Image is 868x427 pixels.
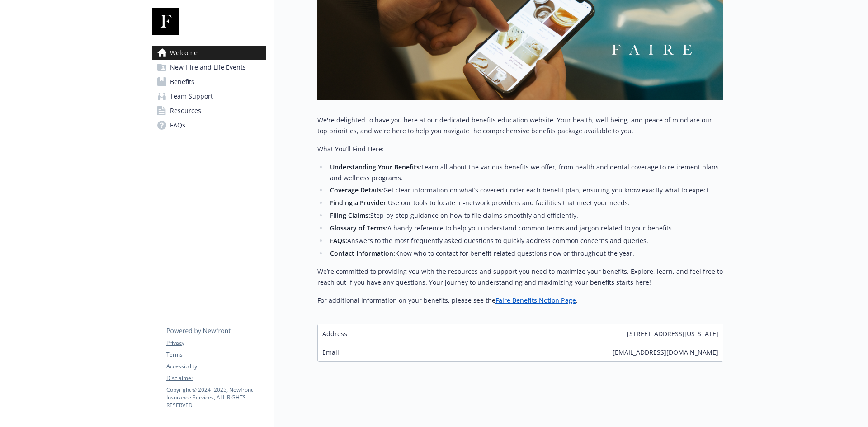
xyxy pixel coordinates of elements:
[152,75,266,89] a: Benefits
[317,115,723,136] p: We're delighted to have you here at our dedicated benefits education website. Your health, well-b...
[170,75,194,89] span: Benefits
[317,266,723,288] p: We’re committed to providing you with the resources and support you need to maximize your benefit...
[330,163,421,171] strong: Understanding Your Benefits:
[330,236,347,245] strong: FAQs:
[330,186,383,194] strong: Coverage Details:
[327,248,723,259] li: Know who to contact for benefit-related questions now or throughout the year.
[152,60,266,75] a: New Hire and Life Events
[152,103,266,118] a: Resources
[170,46,198,60] span: Welcome
[327,162,723,183] li: Learn all about the various benefits we offer, from health and dental coverage to retirement plan...
[330,211,370,220] strong: Filing Claims:
[170,118,185,132] span: FAQs
[495,296,576,305] a: Faire Benefits Notion Page
[166,362,266,371] a: Accessibility
[317,295,723,306] p: For additional information on your benefits, please see the .
[170,103,201,118] span: Resources
[327,185,723,196] li: Get clear information on what’s covered under each benefit plan, ensuring you know exactly what t...
[322,329,347,338] span: Address
[330,249,395,258] strong: Contact Information:
[613,347,718,357] span: [EMAIL_ADDRESS][DOMAIN_NAME]
[327,197,723,208] li: Use our tools to locate in-network providers and facilities that meet your needs.
[166,351,266,359] a: Terms
[330,198,388,207] strong: Finding a Provider:
[170,89,213,103] span: Team Support
[627,329,718,338] span: [STREET_ADDRESS][US_STATE]
[166,339,266,347] a: Privacy
[152,46,266,60] a: Welcome
[327,210,723,221] li: Step-by-step guidance on how to file claims smoothly and efficiently.
[166,374,266,382] a: Disclaimer
[322,347,339,357] span: Email
[166,386,266,409] p: Copyright © 2024 - 2025 , Newfront Insurance Services, ALL RIGHTS RESERVED
[327,223,723,234] li: A handy reference to help you understand common terms and jargon related to your benefits.
[317,144,723,155] p: What You’ll Find Here:
[152,89,266,103] a: Team Support
[152,118,266,132] a: FAQs
[327,235,723,246] li: Answers to the most frequently asked questions to quickly address common concerns and queries.
[170,60,246,75] span: New Hire and Life Events
[330,224,387,232] strong: Glossary of Terms:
